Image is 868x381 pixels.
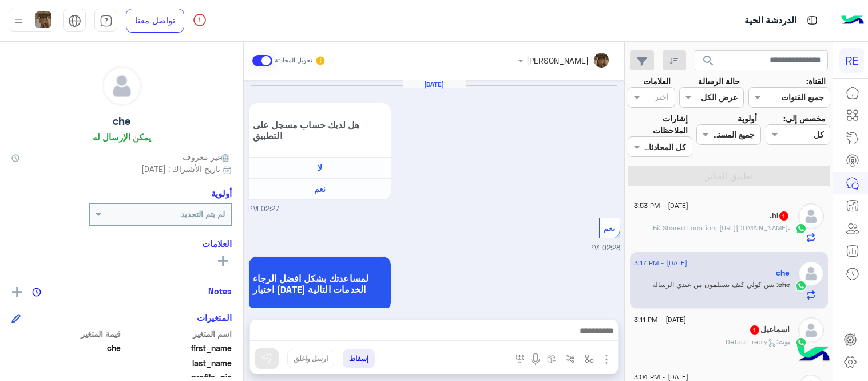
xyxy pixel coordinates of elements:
[248,204,279,215] span: 02:27 PM
[655,91,671,105] div: اختر
[795,337,807,348] img: WhatsApp
[261,353,272,364] img: send message
[634,201,688,211] span: [DATE] - 3:53 PM
[529,352,542,366] img: send voice note
[126,9,184,33] a: تواصل معنا
[841,9,864,33] img: Logo
[726,337,778,346] span: : Default reply
[798,203,824,229] img: defaultAdmin.png
[542,349,561,368] button: create order
[123,342,232,354] span: first_name
[193,13,207,27] img: spinner
[211,188,232,198] h6: أولوية
[589,243,620,252] span: 02:28 PM
[749,325,790,335] h5: اسماعيل
[798,317,824,343] img: defaultAdmin.png
[32,288,41,297] img: notes
[794,335,834,375] img: hulul-logo.png
[634,258,687,268] span: [DATE] - 3:17 PM
[93,132,151,142] h6: يمكن الإرسال له
[659,223,788,232] span: Shared Location: https://maps.google.com/maps?q=17.469453811646,42.889938354492
[779,211,788,221] span: 1
[604,223,615,233] span: نعم
[653,223,790,232] span: .hi
[403,80,466,88] h6: [DATE]
[11,14,26,28] img: profile
[123,328,232,340] span: اسم المتغير
[698,75,740,87] label: حالة الرسالة
[253,119,387,141] span: هل لديك حساب مسجل على التطبيق
[197,312,232,323] h6: المتغيرات
[100,14,113,28] img: tab
[12,287,22,297] img: add
[585,354,594,363] img: select flow
[839,48,864,73] div: RE
[776,268,790,278] h5: che
[566,354,575,363] img: Trigger scenario
[798,261,824,286] img: defaultAdmin.png
[628,166,830,186] button: تطبيق الفلاتر
[805,13,819,28] img: tab
[795,223,807,234] img: WhatsApp
[208,286,232,296] h6: Notes
[94,9,117,33] a: tab
[750,325,759,335] span: 1
[11,238,232,249] h6: العلامات
[123,357,232,369] span: last_name
[652,280,778,289] span: بس كولي كيف تستلمون من عندي الرسالة
[141,163,220,175] span: تاريخ الأشتراك : [DATE]
[778,337,790,346] span: بوت
[253,273,387,294] span: لمساعدتك بشكل افضل الرجاء اختيار [DATE] الخدمات التالية
[783,112,826,124] label: مخصص إلى:
[318,163,322,172] span: لا
[68,14,81,28] img: tab
[343,349,375,368] button: إسقاط
[600,352,613,366] img: send attachment
[701,54,715,68] span: search
[643,75,671,87] label: العلامات
[738,112,757,124] label: أولوية
[35,11,51,28] img: userImage
[287,349,334,368] button: ارسل واغلق
[11,342,121,354] span: che
[795,280,807,292] img: WhatsApp
[515,355,524,364] img: make a call
[275,56,312,65] small: تحويل المحادثة
[628,112,688,137] label: إشارات الملاحظات
[113,115,130,128] h5: che
[806,75,826,87] label: القناة:
[183,151,232,163] span: غير معروف
[580,349,599,368] button: select flow
[770,211,790,221] h5: .hi
[778,280,790,289] span: che
[561,349,580,368] button: Trigger scenario
[634,315,686,325] span: [DATE] - 3:11 PM
[102,66,141,105] img: defaultAdmin.png
[314,184,326,194] span: نعم
[744,13,796,29] p: الدردشة الحية
[547,354,556,363] img: create order
[11,328,121,340] span: قيمة المتغير
[695,50,723,75] button: search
